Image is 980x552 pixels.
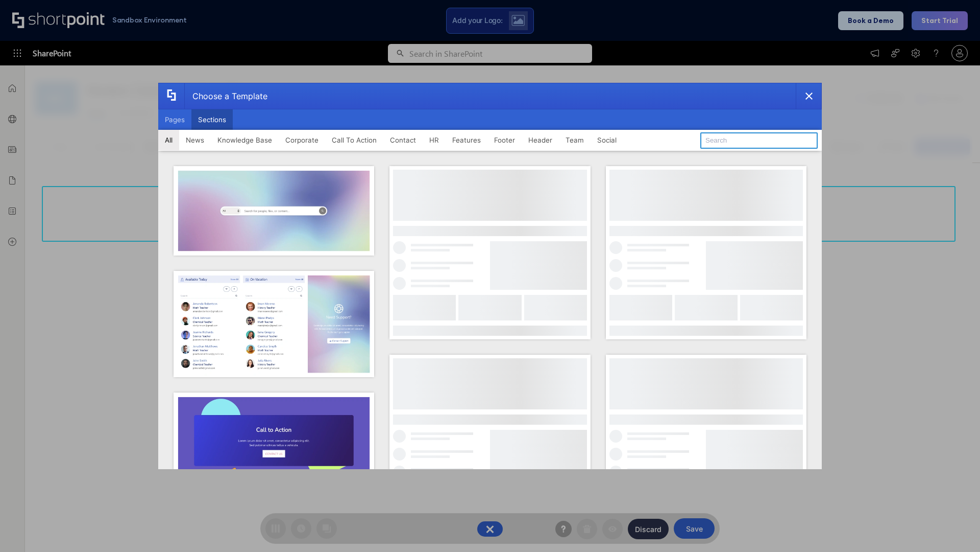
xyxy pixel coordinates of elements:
button: News [179,130,211,150]
div: template selector [158,83,822,469]
button: Footer [487,130,522,150]
button: Sections [191,109,233,130]
button: Team [559,130,591,150]
button: Corporate [279,130,325,150]
button: Social [591,130,623,150]
button: HR [423,130,446,150]
div: Choose a Template [184,83,267,109]
button: Pages [158,109,191,130]
input: Search [700,132,818,149]
iframe: Chat Widget [796,433,980,552]
button: Features [446,130,487,150]
button: Contact [383,130,423,150]
button: Header [522,130,559,150]
button: All [158,130,179,150]
button: Call To Action [325,130,383,150]
button: Knowledge Base [211,130,279,150]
